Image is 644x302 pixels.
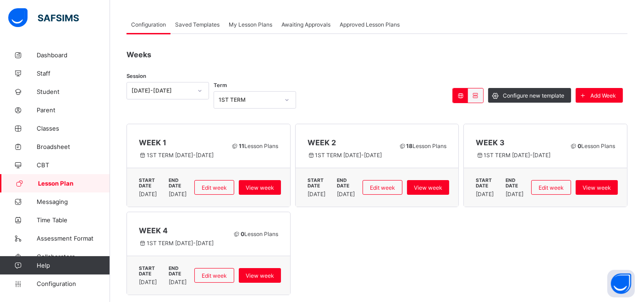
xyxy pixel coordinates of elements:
span: View week [414,184,442,191]
span: Approved Lesson Plans [340,21,400,28]
span: Classes [37,125,110,132]
span: Add Week [590,92,616,99]
span: Edit week [370,184,395,191]
b: 0 [241,231,244,237]
span: Lesson Plans [231,143,278,149]
span: Weeks [127,50,151,59]
span: [DATE] [308,191,332,198]
span: Configuration [37,280,110,287]
span: [DATE] [169,191,187,198]
span: Messaging [37,198,110,205]
span: Assessment Format [37,235,110,242]
span: Time Table [37,216,110,224]
span: My Lesson Plans [229,21,272,28]
span: Parent [37,106,110,114]
span: START DATE [139,265,166,276]
span: [DATE] [337,191,355,198]
div: 1ST TERM [219,97,279,104]
div: [DATE]-[DATE] [132,88,192,94]
span: [DATE] [476,191,500,198]
span: Staff [37,70,110,77]
span: Edit week [202,184,227,191]
span: WEEK 3 [476,138,560,147]
span: Collaborators [37,253,110,260]
span: START DATE [476,177,503,188]
span: START DATE [308,177,335,188]
span: Saved Templates [175,21,220,28]
span: [DATE] [139,191,163,198]
span: Awaiting Approvals [281,21,330,28]
span: Configuration [131,21,166,28]
span: Lesson Plans [233,231,278,237]
span: END DATE [169,177,190,188]
span: [DATE] [139,279,163,286]
span: Lesson Plans [399,143,447,149]
span: 1ST TERM [DATE]-[DATE] [139,240,223,247]
span: [DATE] [169,279,187,286]
span: [DATE] [506,191,524,198]
img: safsims [8,8,79,27]
span: Term [214,82,227,88]
span: Student [37,88,110,95]
span: Edit week [202,272,227,279]
span: Dashboard [37,51,110,59]
span: View week [583,184,611,191]
span: Help [37,262,110,269]
span: END DATE [169,265,190,276]
span: 1ST TERM [DATE]-[DATE] [308,152,389,159]
span: View week [246,184,274,191]
span: Lesson Plan [38,180,110,187]
span: Lesson Plans [570,143,615,149]
span: Configure new template [503,92,564,99]
b: 0 [578,143,581,149]
button: Open asap [607,270,635,297]
span: END DATE [506,177,527,188]
span: 1ST TERM [DATE]-[DATE] [476,152,560,159]
span: Edit week [539,184,564,191]
span: WEEK 2 [308,138,389,147]
span: CBT [37,161,110,169]
span: WEEK 1 [139,138,221,147]
span: 1ST TERM [DATE]-[DATE] [139,152,221,159]
span: View week [246,272,274,279]
span: START DATE [139,177,166,188]
b: 11 [239,143,244,149]
span: Broadsheet [37,143,110,150]
span: Session [127,73,146,79]
b: 18 [406,143,413,149]
span: END DATE [337,177,358,188]
span: WEEK 4 [139,226,223,235]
